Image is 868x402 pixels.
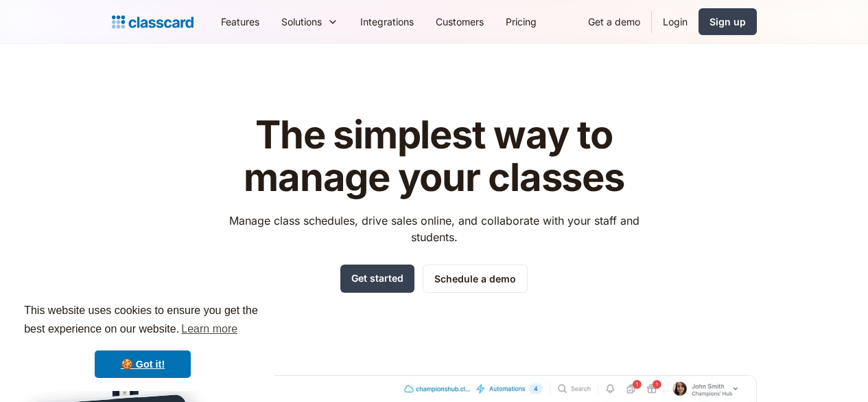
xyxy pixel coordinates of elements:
[699,8,757,35] a: Sign up
[425,6,495,37] a: Customers
[423,265,528,293] a: Schedule a demo
[652,6,699,37] a: Login
[281,14,322,29] div: Solutions
[112,12,193,32] a: Logo
[24,302,261,339] span: This website uses cookies to ensure you get the best experience on our website.
[495,6,548,37] a: Pricing
[577,6,651,37] a: Get a demo
[340,265,414,293] a: Get started
[95,350,191,378] a: dismiss cookie message
[216,212,652,245] p: Manage class schedules, drive sales online, and collaborate with your staff and students.
[216,114,652,199] h1: The simplest way to manage your classes
[709,14,746,29] div: Sign up
[179,319,239,339] a: learn more about cookies
[270,6,349,37] div: Solutions
[210,6,270,37] a: Features
[349,6,425,37] a: Integrations
[11,289,274,391] div: cookieconsent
